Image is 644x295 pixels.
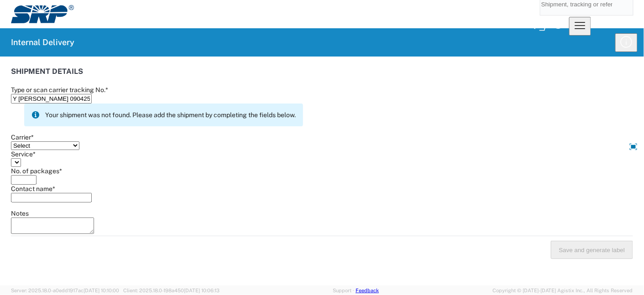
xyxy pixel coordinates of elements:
[356,288,379,293] a: Feedback
[551,241,633,259] button: Save and generate label
[11,37,74,48] h2: Internal Delivery
[11,5,74,23] img: srp
[11,185,55,192] label: Contact name
[11,150,36,158] label: Service
[45,111,296,119] span: Your shipment was not found. Please add the shipment by completing the fields below.
[11,167,62,175] label: No. of packages
[333,288,356,293] a: Support
[11,134,34,141] label: Carrier
[11,86,108,93] label: Type or scan carrier tracking No.
[492,286,633,295] span: Copyright © [DATE]-[DATE] Agistix Inc., All Rights Reserved
[184,288,220,293] span: [DATE] 10:06:13
[11,288,119,293] span: Server: 2025.18.0-a0edd1917ac
[84,288,119,293] span: [DATE] 10:10:00
[11,210,29,217] label: Notes
[11,67,633,86] div: SHIPMENT DETAILS
[123,288,220,293] span: Client: 2025.18.0-198a450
